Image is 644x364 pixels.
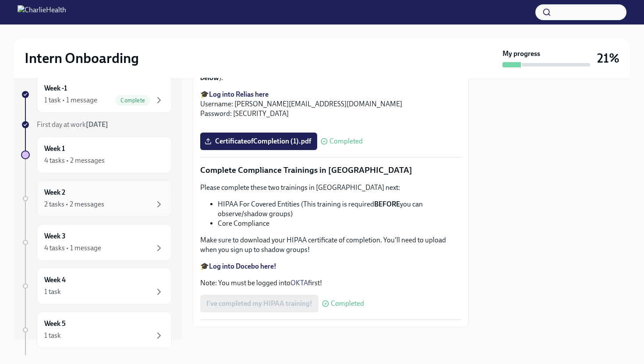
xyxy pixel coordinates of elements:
span: Complete [115,97,150,104]
a: Week 22 tasks • 2 messages [21,180,172,217]
a: First day at work[DATE] [21,120,172,129]
div: 4 tasks • 1 message [44,243,101,253]
strong: My progress [502,49,540,59]
div: 1 task • 1 message [44,95,97,105]
h6: Week 5 [44,319,66,329]
h2: Intern Onboarding [25,49,139,67]
p: Note: You must be logged into first! [200,278,461,288]
div: 1 task [44,331,61,340]
p: 🎓 Username: [PERSON_NAME][EMAIL_ADDRESS][DOMAIN_NAME] Password: [SECURITY_DATA] [200,90,461,119]
strong: BEFORE [374,200,400,208]
li: Core Compliance [218,219,461,228]
span: CertificateofCompletion (1).pdf [206,137,311,146]
p: Please complete these two trainings in [GEOGRAPHIC_DATA] next: [200,183,461,192]
h6: Week 4 [44,275,66,285]
span: First day at work [37,120,108,129]
p: Complete Compliance Trainings in [GEOGRAPHIC_DATA] [200,164,461,176]
h6: Week 3 [44,231,66,241]
a: Week 51 task [21,311,172,348]
a: Week 41 task [21,268,172,304]
a: OKTA [290,279,308,287]
li: HIPAA For Covered Entities (This training is required you can observe/shadow groups) [218,199,461,219]
h6: Week 1 [44,144,65,154]
img: CharlieHealth [18,5,66,19]
h6: Week -1 [44,84,67,93]
a: Week 14 tasks • 2 messages [21,136,172,173]
div: 1 task [44,287,61,297]
a: Week -11 task • 1 messageComplete [21,76,172,113]
a: Log into Docebo here! [209,262,276,270]
a: Log into Relias here [209,90,269,98]
label: CertificateofCompletion (1).pdf [200,133,317,150]
strong: example pictured below [200,64,451,82]
a: Week 34 tasks • 1 message [21,224,172,261]
h3: 21% [597,50,619,66]
span: Completed [329,138,363,145]
div: 2 tasks • 2 messages [44,199,104,209]
p: 🎓 [200,262,461,271]
span: Completed [331,300,364,307]
p: Make sure to download your HIPAA certificate of completion. You'll need to upload when you sign u... [200,235,461,255]
strong: [DATE] [86,120,108,129]
h6: Week 2 [44,188,65,197]
div: 4 tasks • 2 messages [44,156,105,165]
